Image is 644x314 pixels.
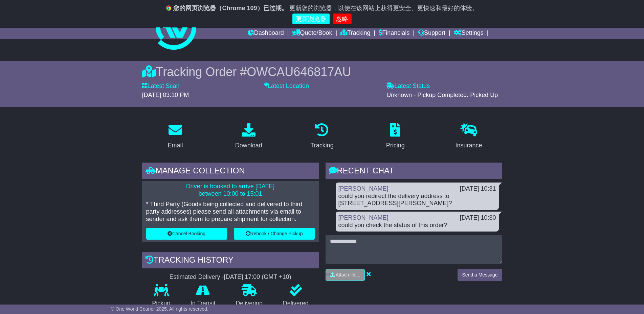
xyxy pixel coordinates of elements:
[146,183,315,197] p: Driver is booked to arrive [DATE] between 10:00 to 15:01
[456,141,482,150] div: Insurance
[333,14,352,25] a: 忽略
[386,141,405,150] div: Pricing
[111,306,208,312] span: © One World Courier 2025. All rights reserved.
[264,82,309,90] label: Latest Location
[289,5,478,11] span: 更新您的浏览器，以便在该网站上获得更安全、更快速和最好的体验。
[310,141,333,150] div: Tracking
[142,273,319,281] div: Estimated Delivery -
[460,185,496,193] div: [DATE] 10:31
[338,222,496,229] div: could you check the status of this order?
[235,141,262,150] div: Download
[386,82,430,90] label: Latest Status
[460,214,496,222] div: [DATE] 10:30
[248,28,284,39] a: Dashboard
[326,163,502,181] div: RECENT CHAT
[226,300,273,307] p: Delivering
[142,65,502,79] div: Tracking Order #
[247,65,351,79] span: OWCAU646817AU
[338,193,496,207] div: could you redirect the delivery address to [STREET_ADDRESS][PERSON_NAME]?
[338,214,388,221] a: [PERSON_NAME]
[146,201,315,223] p: * Third Party (Goods being collected and delivered to third party addresses) please send all atta...
[338,185,388,192] a: [PERSON_NAME]
[142,300,181,307] p: Pickup
[142,252,319,270] div: Tracking history
[340,28,370,39] a: Tracking
[458,269,502,281] button: Send a Message
[234,228,315,240] button: Rebook / Change Pickup
[454,28,484,39] a: Settings
[292,28,332,39] a: Quote/Book
[273,300,319,307] p: Delivered
[146,228,227,240] button: Cancel Booking
[173,5,287,11] b: 您的网页浏览器（Chrome 109）已过期。
[231,121,267,152] a: Download
[451,121,487,152] a: Insurance
[382,121,409,152] a: Pricing
[142,163,319,181] div: Manage collection
[306,121,338,152] a: Tracking
[163,121,187,152] a: Email
[168,141,183,150] div: Email
[224,273,291,281] div: [DATE] 17:00 (GMT +10)
[142,92,189,98] span: [DATE] 03:10 PM
[142,82,180,90] label: Latest Scan
[180,300,226,307] p: In Transit
[292,14,330,25] a: 更新浏览器
[386,92,498,98] span: Unknown - Pickup Completed. Picked Up
[418,28,445,39] a: Support
[379,28,409,39] a: Financials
